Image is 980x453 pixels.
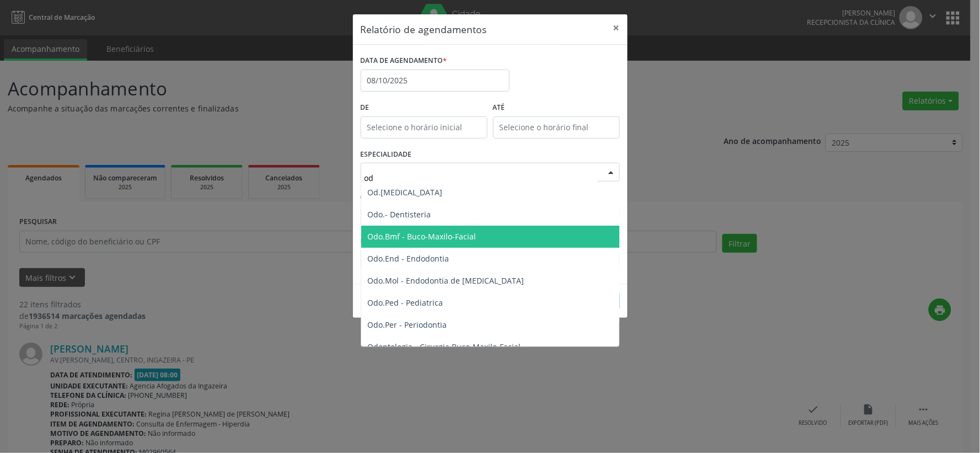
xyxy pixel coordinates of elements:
[361,99,488,116] label: De
[368,275,524,286] span: Odo.Mol - Endodontia de [MEDICAL_DATA]
[368,342,521,352] span: Odontologia - Cirurgia Buco-Maxilo-Facial
[493,116,620,138] input: Selecione o horário final
[361,52,447,70] label: DATA DE AGENDAMENTO
[368,209,431,220] span: Odo.- Dentisteria
[368,297,443,308] span: Odo.Ped - Pediatrica
[361,70,510,92] input: Selecione uma data ou intervalo
[361,146,412,163] label: ESPECIALIDADE
[365,167,597,189] input: Seleciona uma especialidade
[368,253,449,264] span: Odo.End - Endodontia
[368,319,447,330] span: Odo.Per - Periodontia
[606,14,628,41] button: Close
[368,187,443,198] span: Od.[MEDICAL_DATA]
[361,116,488,138] input: Selecione o horário inicial
[368,231,476,242] span: Odo.Bmf - Buco-Maxilo-Facial
[361,22,487,36] h5: Relatório de agendamentos
[493,99,620,116] label: ATÉ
